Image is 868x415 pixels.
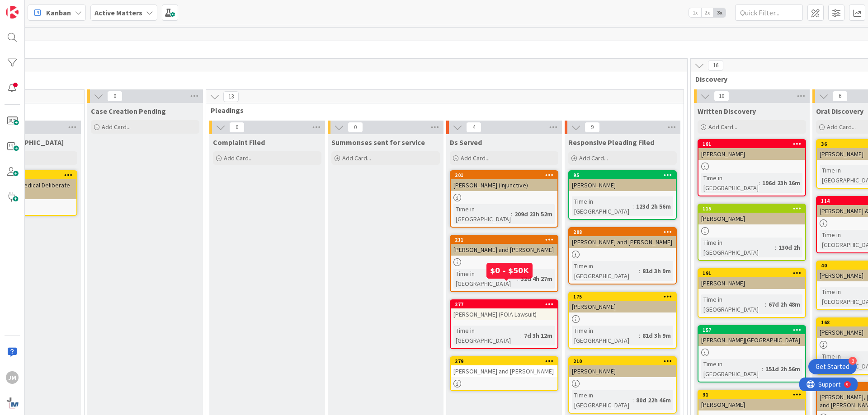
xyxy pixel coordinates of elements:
[573,172,676,178] div: 95
[451,171,557,191] div: 201[PERSON_NAME] (Injunctive)
[698,140,805,148] div: 181
[461,154,490,162] span: Add Card...
[634,395,673,405] div: 80d 22h 46m
[698,107,756,116] span: Written Discovery
[568,292,677,349] a: 175[PERSON_NAME]Time in [GEOGRAPHIC_DATA]:81d 3h 9m
[698,140,805,160] div: 181[PERSON_NAME]
[520,331,522,340] span: :
[224,154,253,162] span: Add Card...
[450,138,482,147] span: Ds Served
[453,326,520,345] div: Time in [GEOGRAPHIC_DATA]
[213,138,265,147] span: Complaint Filed
[701,359,762,379] div: Time in [GEOGRAPHIC_DATA]
[701,238,775,257] div: Time in [GEOGRAPHIC_DATA]
[698,325,806,382] a: 157[PERSON_NAME][GEOGRAPHIC_DATA]Time in [GEOGRAPHIC_DATA]:151d 2h 56m
[569,357,676,365] div: 210
[511,209,512,219] span: :
[698,269,805,289] div: 191[PERSON_NAME]
[569,301,676,312] div: [PERSON_NAME]
[451,365,557,377] div: [PERSON_NAME] and [PERSON_NAME]
[455,301,557,308] div: 277
[762,364,763,374] span: :
[713,8,726,17] span: 3x
[451,357,557,365] div: 279
[453,269,517,289] div: Time in [GEOGRAPHIC_DATA]
[466,122,481,133] span: 4
[701,173,759,193] div: Time in [GEOGRAPHIC_DATA]
[451,236,557,256] div: 211[PERSON_NAME] and [PERSON_NAME]
[703,205,805,212] div: 115
[455,172,557,178] div: 201
[698,399,805,410] div: [PERSON_NAME]
[568,170,677,220] a: 95[PERSON_NAME]Time in [GEOGRAPHIC_DATA]:123d 2h 56m
[760,178,802,188] div: 196d 23h 16m
[331,138,425,147] span: Summonses sent for service
[698,204,806,261] a: 115[PERSON_NAME]Time in [GEOGRAPHIC_DATA]:130d 2h
[569,179,676,191] div: [PERSON_NAME]
[455,358,557,364] div: 279
[698,213,805,224] div: [PERSON_NAME]
[714,91,729,102] span: 10
[708,60,723,71] span: 16
[519,274,555,284] div: 32d 4h 27m
[47,4,49,11] div: 9
[698,391,805,410] div: 31[PERSON_NAME]
[348,122,363,133] span: 0
[759,178,760,188] span: :
[46,7,71,18] span: Kanban
[639,331,640,340] span: :
[572,196,632,216] div: Time in [GEOGRAPHIC_DATA]
[765,299,766,309] span: :
[451,300,557,320] div: 277[PERSON_NAME] (FOIA Lawsuit)
[569,171,676,179] div: 95
[223,91,239,102] span: 13
[569,365,676,377] div: [PERSON_NAME]
[490,266,529,275] h5: $0 - $50K
[451,357,557,377] div: 279[PERSON_NAME] and [PERSON_NAME]
[451,171,557,179] div: 201
[569,293,676,301] div: 175
[569,228,676,248] div: 208[PERSON_NAME] and [PERSON_NAME]
[451,308,557,320] div: [PERSON_NAME] (FOIA Lawsuit)
[639,266,640,276] span: :
[816,362,849,371] div: Get Started
[522,331,555,340] div: 7d 3h 12m
[453,204,511,224] div: Time in [GEOGRAPHIC_DATA]
[572,326,639,345] div: Time in [GEOGRAPHIC_DATA]
[698,205,805,213] div: 115
[451,179,557,191] div: [PERSON_NAME] (Injunctive)
[6,371,19,384] div: JM
[91,107,166,116] span: Case Creation Pending
[6,396,19,409] img: avatar
[849,357,857,365] div: 3
[107,91,123,102] span: 0
[698,326,805,346] div: 157[PERSON_NAME][GEOGRAPHIC_DATA]
[775,242,776,252] span: :
[450,299,558,349] a: 277[PERSON_NAME] (FOIA Lawsuit)Time in [GEOGRAPHIC_DATA]:7d 3h 12m
[703,141,805,147] div: 181
[698,334,805,346] div: [PERSON_NAME][GEOGRAPHIC_DATA]
[698,391,805,399] div: 31
[342,154,371,162] span: Add Card...
[6,6,19,19] img: Visit kanbanzone.com
[698,139,806,196] a: 181[PERSON_NAME]Time in [GEOGRAPHIC_DATA]:196d 23h 16m
[450,170,558,228] a: 201[PERSON_NAME] (Injunctive)Time in [GEOGRAPHIC_DATA]:209d 23h 52m
[698,268,806,318] a: 191[PERSON_NAME]Time in [GEOGRAPHIC_DATA]:67d 2h 48m
[703,270,805,276] div: 191
[763,364,802,374] div: 151d 2h 56m
[776,242,802,252] div: 130d 2h
[569,293,676,312] div: 175[PERSON_NAME]
[703,392,805,398] div: 31
[698,269,805,277] div: 191
[94,8,142,17] b: Active Matters
[229,122,245,133] span: 0
[832,91,848,102] span: 6
[632,395,634,405] span: :
[569,171,676,191] div: 95[PERSON_NAME]
[701,8,713,17] span: 2x
[102,123,131,131] span: Add Card...
[451,236,557,244] div: 211
[572,261,639,281] div: Time in [GEOGRAPHIC_DATA]
[766,299,802,309] div: 67d 2h 48m
[19,1,41,12] span: Support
